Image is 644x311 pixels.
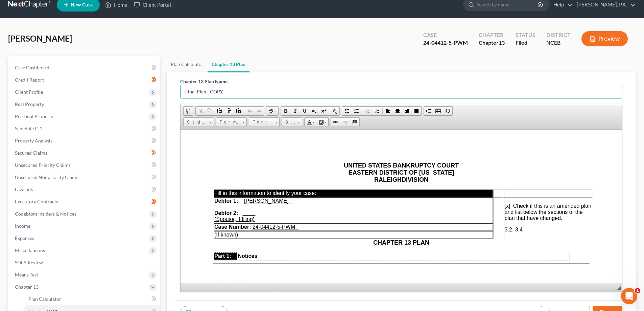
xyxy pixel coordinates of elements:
a: SOFA Review [9,257,160,269]
a: Align Right [402,107,412,115]
div: 24-04412-5-PWM [423,39,468,47]
a: Remove Format [330,107,339,115]
div: NCEB [546,39,571,47]
span: Miscellaneous [15,247,45,253]
a: Insert/Remove Numbered List [342,107,352,115]
a: Text Color [305,118,316,127]
a: Insert Special Character [443,107,452,115]
a: Underline [300,107,309,115]
span: Credit Report [15,77,44,83]
a: Lawsuits [9,183,160,196]
a: Paste as plain text [224,107,234,115]
input: Enter name... [181,85,622,98]
span: Property Analysis [15,138,52,143]
a: Subscript [309,107,319,115]
a: Superscript [319,107,328,115]
span: Size [282,118,295,127]
span: Expenses [15,235,34,241]
span: Format [216,118,240,127]
a: Background Color [316,118,328,127]
a: Anchor [350,118,359,127]
a: Case Dashboard [9,62,160,74]
label: Chapter 13 Plan Name [180,78,228,85]
span: Resize [617,286,621,290]
a: Format [216,117,247,127]
span: Personal Property [15,113,53,119]
a: Table [433,107,443,115]
a: Italic [290,107,300,115]
span: Secured Claims [15,150,47,156]
span: Unsecured Priority Claims [15,162,71,168]
span: Executory Contracts [15,199,58,204]
a: Link [331,118,340,127]
a: Center [393,107,402,115]
span: SOFA Review [15,260,43,265]
a: Justify [412,107,421,115]
a: Styles [183,117,214,127]
a: Unlink [340,118,350,127]
a: Bold [281,107,290,115]
a: Cut [196,107,205,115]
span: Case Dashboard [15,65,49,70]
a: Credit Report [9,74,160,86]
button: Preview [581,31,628,46]
a: Plan Calculator [23,293,160,305]
div: District [546,31,571,39]
a: Paste [215,107,224,115]
span: Income [15,223,30,229]
div: Chapter [479,31,505,39]
span: Lawsuits [15,186,33,192]
div: Filed [516,39,535,47]
a: Secured Claims [9,147,160,159]
span: Unsecured Nonpriority Claims [15,174,79,180]
a: Paste from Word [234,107,243,115]
div: Status [516,31,535,39]
a: Insert/Remove Bulleted List [352,107,361,115]
span: New Case [71,2,93,7]
a: Font [249,117,280,127]
a: Document Properties [184,107,193,115]
a: Spell Checker [266,107,278,115]
a: Undo [245,107,254,115]
span: Client Profile [15,89,43,95]
a: Redo [254,107,264,115]
iframe: Intercom live chat [621,288,637,304]
span: 1 [635,288,640,293]
span: Schedule C-1 [15,126,42,131]
span: Means Test [15,272,38,277]
iframe: Rich Text Editor, document-ckeditor [181,130,622,282]
a: Size [282,117,302,127]
a: Chapter 13 Plan [208,56,249,72]
span: Chapter 13 [15,284,39,290]
a: Align Left [383,107,393,115]
div: Chapter [479,39,505,47]
span: [PERSON_NAME] [8,34,72,43]
span: Styles [184,118,207,127]
a: Copy [205,107,215,115]
span: Codebtors Insiders & Notices [15,211,76,217]
span: Font [249,118,273,127]
a: Plan Calculator [167,56,208,72]
a: Property Analysis [9,135,160,147]
span: 13 [499,39,505,46]
span: Real Property [15,101,44,107]
a: Insert Page Break for Printing [424,107,433,115]
a: Schedule C-1 [9,123,160,135]
span: Plan Calculator [28,296,61,302]
a: Increase Indent [372,107,382,115]
a: Decrease Indent [363,107,372,115]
